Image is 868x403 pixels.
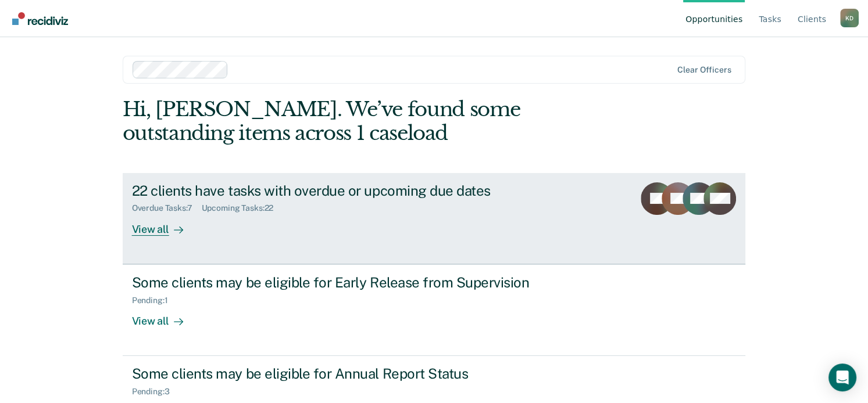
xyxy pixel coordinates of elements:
div: Some clients may be eligible for Early Release from Supervision [132,274,540,291]
div: View all [132,213,197,236]
a: 22 clients have tasks with overdue or upcoming due datesOverdue Tasks:7Upcoming Tasks:22View all [123,173,746,264]
div: Overdue Tasks : 7 [132,203,202,213]
button: Profile dropdown button [840,9,859,27]
div: View all [132,305,197,328]
div: 22 clients have tasks with overdue or upcoming due dates [132,182,540,199]
div: Clear officers [677,65,731,75]
div: Some clients may be eligible for Annual Report Status [132,365,540,382]
div: Pending : 3 [132,387,179,397]
div: Hi, [PERSON_NAME]. We’ve found some outstanding items across 1 caseload [123,98,621,145]
div: Upcoming Tasks : 22 [202,203,283,213]
div: Open Intercom Messenger [828,364,856,391]
img: Recidiviz [12,12,68,25]
div: K D [840,9,859,27]
a: Some clients may be eligible for Early Release from SupervisionPending:1View all [123,264,746,356]
div: Pending : 1 [132,296,177,305]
